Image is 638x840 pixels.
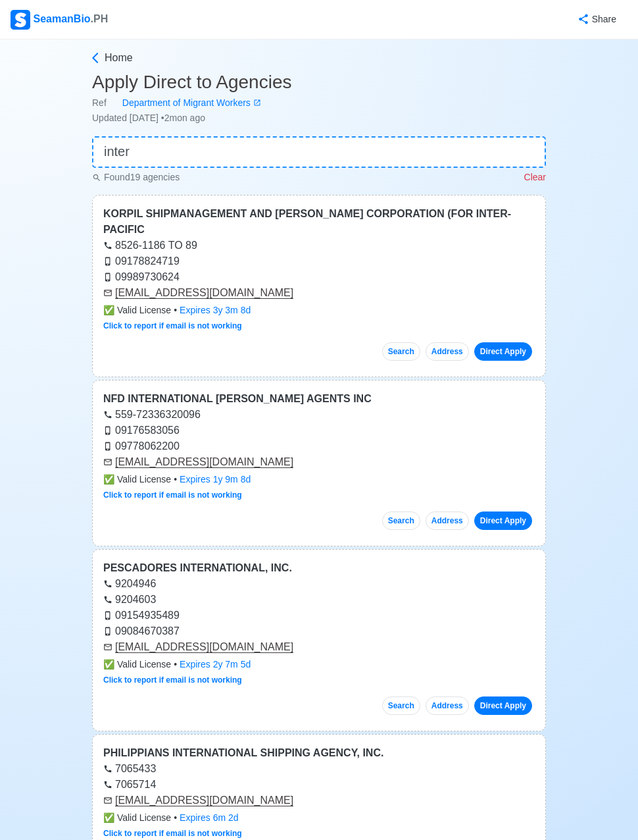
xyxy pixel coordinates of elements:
a: 9204603 [103,594,156,605]
button: Address [426,342,469,361]
a: 09176583056 [103,425,180,436]
button: Search [382,512,420,530]
a: 09154935489 [103,610,180,621]
span: Home [105,50,133,66]
span: Valid License [103,473,171,486]
div: Expires 2y 7m 5d [180,658,251,671]
a: 559-72336320096 [103,409,201,420]
p: Found 19 agencies [92,171,180,184]
h3: Apply Direct to Agencies [92,71,546,93]
a: Click to report if email is not working [103,321,242,330]
span: check [103,474,114,485]
div: KORPIL SHIPMANAGEMENT AND [PERSON_NAME] CORPORATION (FOR INTER-PACIFIC [103,206,535,238]
a: Direct Apply [474,696,532,715]
button: Address [426,512,469,530]
span: Updated [DATE] • 2mon ago [92,113,205,123]
button: Search [382,342,420,361]
div: • [103,303,535,317]
a: Direct Apply [474,512,532,530]
a: 09778062200 [103,440,180,452]
a: 8526-1186 TO 89 [103,240,197,251]
p: Clear [524,171,546,184]
div: • [103,473,535,486]
a: 7065433 [103,763,156,774]
a: Click to report if email is not working [103,675,242,685]
a: Click to report if email is not working [103,829,242,838]
span: check [103,305,114,315]
span: Valid License [103,811,171,825]
span: Valid License [103,658,171,671]
a: Home [89,50,546,66]
span: .PH [91,13,109,24]
div: PHILIPPIANS INTERNATIONAL SHIPPING AGENCY, INC. [103,745,535,761]
div: Department of Migrant Workers [107,96,253,110]
a: Direct Apply [474,342,532,361]
div: SeamanBio [11,10,108,30]
div: Expires 3y 3m 8d [180,303,251,317]
a: 09178824719 [103,255,180,267]
div: NFD INTERNATIONAL [PERSON_NAME] AGENTS INC [103,391,535,407]
button: Search [382,696,420,715]
div: • [103,658,535,671]
span: Valid License [103,303,171,317]
a: 09989730624 [103,271,180,282]
span: check [103,659,114,669]
a: 09084670387 [103,625,180,637]
a: 7065714 [103,779,156,790]
img: Logo [11,10,30,30]
div: PESCADORES INTERNATIONAL, INC. [103,560,535,576]
button: Share [564,7,627,32]
a: 9204946 [103,578,156,589]
div: Expires 1y 9m 8d [180,473,251,486]
div: Expires 6m 2d [180,811,239,825]
a: Department of Migrant Workers [107,96,261,110]
a: Click to report if email is not working [103,490,242,500]
input: 👉 Quick Search [92,136,546,168]
div: • [103,811,535,825]
div: Ref [92,96,546,110]
span: check [103,812,114,823]
button: Address [426,696,469,715]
